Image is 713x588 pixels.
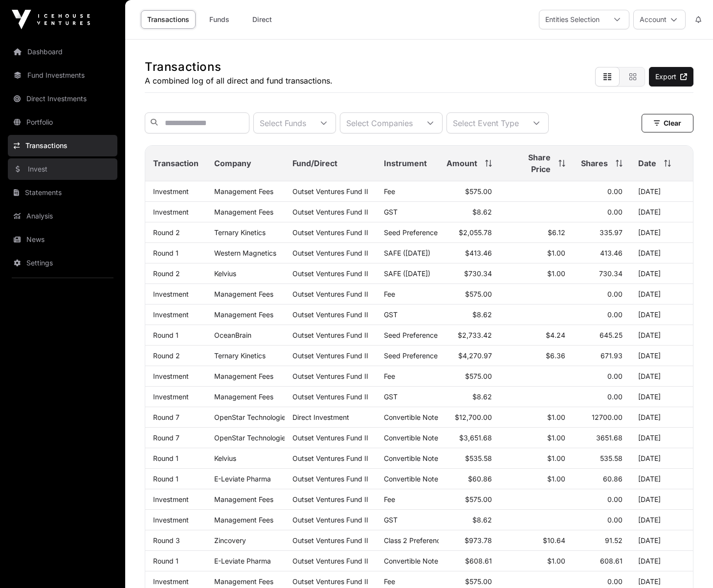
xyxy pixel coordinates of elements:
span: Amount [446,157,477,169]
a: Transactions [141,10,196,29]
div: Select Companies [340,113,419,133]
span: Fee [384,495,395,503]
td: $535.58 [439,448,500,469]
span: Convertible Note ([DATE]) [384,454,468,462]
div: Entities Selection [539,10,605,29]
div: Select Funds [254,113,312,133]
span: 91.52 [605,536,623,544]
img: Icehouse Ventures Logo [12,10,90,29]
a: Kelvius [214,269,236,278]
td: $575.00 [439,489,500,510]
td: $8.62 [439,305,500,325]
span: $6.36 [546,351,565,360]
a: Outset Ventures Fund II [292,392,368,401]
span: Convertible Note ([DATE]) [384,557,468,565]
span: Date [638,157,656,169]
a: Round 1 [153,331,178,339]
span: GST [384,310,398,319]
a: Kelvius [214,454,236,462]
span: 0.00 [607,208,623,216]
a: Outset Ventures Fund II [292,208,368,216]
td: [DATE] [630,181,693,202]
span: Convertible Note ([DATE]) [384,434,468,442]
span: Seed Preference Shares [384,228,462,237]
td: [DATE] [630,407,693,428]
span: 12700.00 [592,413,623,421]
a: Round 1 [153,454,178,462]
td: [DATE] [630,530,693,551]
a: Dashboard [8,41,117,63]
span: $4.24 [546,331,565,339]
span: GST [384,208,398,216]
a: Investment [153,290,189,298]
a: Analysis [8,205,117,227]
span: Seed Preference Shares [384,351,462,360]
span: 0.00 [607,372,623,380]
a: Outset Ventures Fund II [292,372,368,380]
a: Outset Ventures Fund II [292,290,368,298]
span: 730.34 [599,269,623,278]
span: 0.00 [607,392,623,401]
div: Select Event Type [447,113,525,133]
iframe: Chat Widget [664,541,713,588]
button: Account [633,10,686,29]
td: [DATE] [630,202,693,222]
td: [DATE] [630,428,693,448]
a: Funds [200,10,239,29]
p: Management Fees [214,310,277,319]
p: Management Fees [214,290,277,298]
a: Round 7 [153,413,179,421]
td: $2,055.78 [439,222,500,243]
a: Zincovery [214,536,246,544]
span: 671.93 [601,351,623,360]
td: $12,700.00 [439,407,500,428]
a: Direct Investments [8,88,117,109]
td: $608.61 [439,551,500,571]
span: Share Price [508,152,551,175]
p: Management Fees [214,392,277,401]
a: Investment [153,310,189,319]
a: OpenStar Technologies [214,413,289,421]
a: News [8,229,117,250]
a: Outset Ventures Fund II [292,269,368,278]
td: [DATE] [630,489,693,510]
a: Round 2 [153,351,180,360]
a: Outset Ventures Fund II [292,577,368,586]
a: Investment [153,577,189,586]
a: E-Leviate Pharma [214,475,271,483]
span: $1.00 [547,413,565,421]
span: 535.58 [600,454,623,462]
a: Outset Ventures Fund II [292,454,368,462]
td: [DATE] [630,510,693,530]
a: E-Leviate Pharma [214,557,271,565]
a: Investment [153,187,189,196]
td: $973.78 [439,530,500,551]
a: Investment [153,495,189,503]
span: Fee [384,187,395,196]
td: [DATE] [630,222,693,243]
span: Fee [384,577,395,586]
a: OceanBrain [214,331,251,339]
span: $1.00 [547,269,565,278]
span: Shares [581,157,608,169]
a: Outset Ventures Fund II [292,187,368,196]
a: Ternary Kinetics [214,228,266,237]
span: 0.00 [607,495,623,503]
td: $2,733.42 [439,325,500,346]
span: 60.86 [603,475,623,483]
a: Round 1 [153,249,178,257]
a: Settings [8,252,117,274]
a: Round 7 [153,434,179,442]
span: $1.00 [547,249,565,257]
a: Outset Ventures Fund II [292,331,368,339]
span: $10.64 [543,536,565,544]
span: $6.12 [548,228,565,237]
td: $4,270.97 [439,346,500,366]
span: $1.00 [547,454,565,462]
span: Fund/Direct [292,157,337,169]
span: SAFE ([DATE]) [384,249,430,257]
a: Round 2 [153,269,180,278]
a: Direct [243,10,282,29]
td: $8.62 [439,202,500,222]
